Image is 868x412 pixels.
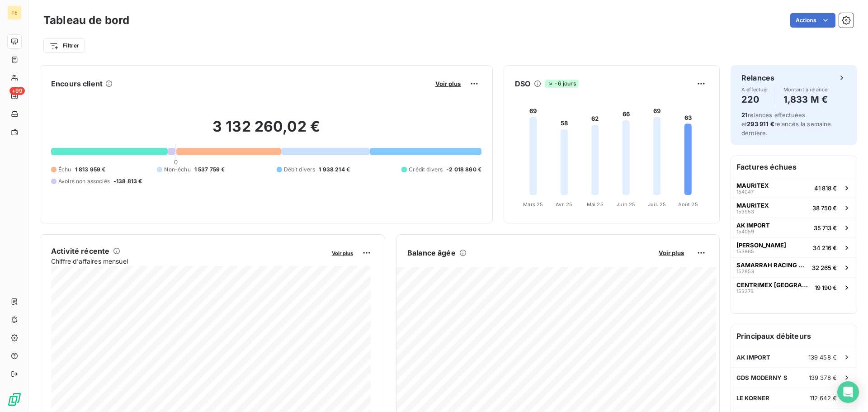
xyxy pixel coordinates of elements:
[736,289,754,294] span: 153376
[736,189,754,194] span: 154047
[812,264,837,271] span: 32 265 €
[813,244,837,251] span: 34 216 €
[284,166,316,174] span: Débit divers
[815,284,837,291] span: 19 190 €
[736,229,754,234] span: 154059
[741,92,769,107] h4: 220
[51,118,481,145] h2: 3 132 260,02 €
[783,92,830,107] h4: 1,833 M €
[7,392,22,407] img: Logo LeanPay
[587,201,604,208] tspan: Mai 25
[741,111,748,118] span: 21
[731,198,857,218] button: MAURITEX15395338 750 €
[678,201,698,208] tspan: Août 25
[407,247,456,258] h6: Balance âgée
[515,78,530,89] h6: DSO
[7,89,21,103] a: +99
[741,72,774,83] h6: Relances
[736,242,786,249] span: [PERSON_NAME]
[837,381,859,403] div: Open Intercom Messenger
[51,246,109,256] h6: Activité récente
[332,250,353,256] span: Voir plus
[736,354,770,361] span: AK IMPORT
[736,249,754,254] span: 153865
[435,80,461,87] span: Voir plus
[736,202,769,209] span: MAURITEX
[731,277,857,297] button: CENTRIMEX [GEOGRAPHIC_DATA]15337619 190 €
[523,201,543,208] tspan: Mars 25
[113,177,142,185] span: -138 813 €
[814,224,837,232] span: 35 713 €
[446,166,481,174] span: -2 018 860 €
[736,374,788,381] span: GDS MODERNY S
[648,201,666,208] tspan: Juil. 25
[51,256,325,266] span: Chiffre d'affaires mensuel
[812,204,837,212] span: 38 750 €
[731,156,857,178] h6: Factures échues
[731,257,857,277] button: SAMARRAH RACING AUTO PARTS15285332 265 €
[659,249,684,256] span: Voir plus
[9,87,25,95] span: +99
[731,237,857,257] button: [PERSON_NAME]15386534 216 €
[164,166,190,174] span: Non-échu
[409,166,443,174] span: Crédit divers
[433,80,463,88] button: Voir plus
[7,5,22,20] div: TE
[556,201,572,208] tspan: Avr. 25
[731,178,857,198] button: MAURITEX15404741 818 €
[808,354,837,361] span: 139 458 €
[790,13,835,28] button: Actions
[736,269,754,274] span: 152853
[736,394,769,402] span: LE KORNER
[319,166,350,174] span: 1 938 214 €
[731,218,857,237] button: AK IMPORT15405935 713 €
[810,394,837,402] span: 112 642 €
[736,222,770,229] span: AK IMPORT
[736,261,808,269] span: SAMARRAH RACING AUTO PARTS
[783,87,830,92] span: Montant à relancer
[51,78,103,89] h6: Encours client
[545,80,578,88] span: -6 jours
[809,374,837,381] span: 139 378 €
[58,166,71,174] span: Échu
[617,201,635,208] tspan: Juin 25
[736,209,754,214] span: 153953
[75,166,106,174] span: 1 813 959 €
[58,177,110,185] span: Avoirs non associés
[736,182,769,189] span: MAURITEX
[741,87,769,92] span: À effectuer
[194,166,225,174] span: 1 537 759 €
[174,158,178,166] span: 0
[747,120,774,128] span: 293 911 €
[741,111,831,137] span: relances effectuées et relancés la semaine dernière.
[731,325,857,347] h6: Principaux débiteurs
[736,281,811,289] span: CENTRIMEX [GEOGRAPHIC_DATA]
[814,185,837,192] span: 41 818 €
[43,12,129,28] h3: Tableau de bord
[43,38,85,53] button: Filtrer
[656,249,687,257] button: Voir plus
[329,249,356,257] button: Voir plus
